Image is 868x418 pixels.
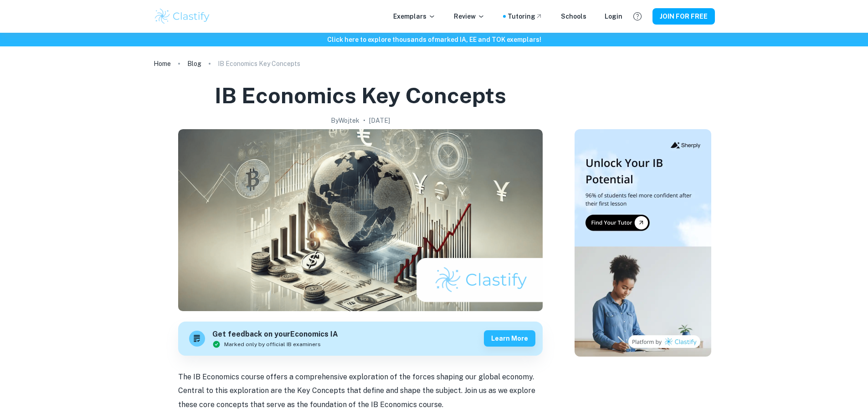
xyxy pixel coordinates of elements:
a: Login [605,11,622,21]
img: Clastify logo [154,7,211,25]
span: Marked only by official IB examiners [224,340,321,348]
p: Exemplars [393,11,436,21]
a: Tutoring [508,11,543,21]
a: Schools [561,11,586,21]
h6: Get feedback on your Economics IA [212,329,338,340]
a: Blog [187,57,201,70]
p: • [363,116,365,126]
button: JOIN FOR FREE [652,8,715,25]
a: Home [154,57,171,70]
p: The IB Economics course offers a comprehensive exploration of the forces shaping our global econo... [178,370,543,412]
button: Learn more [484,330,535,347]
button: Help and Feedback [630,9,645,24]
a: Get feedback on yourEconomics IAMarked only by official IB examinersLearn more [178,322,543,356]
h2: By Wojtek [331,116,360,126]
img: Thumbnail [575,129,711,357]
p: IB Economics Key Concepts [218,59,300,69]
h2: [DATE] [369,116,390,126]
p: Review [454,11,485,21]
img: IB Economics Key Concepts cover image [178,129,543,311]
h1: IB Economics Key Concepts [215,81,506,110]
h6: Click here to explore thousands of marked IA, EE and TOK exemplars ! [2,35,866,45]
